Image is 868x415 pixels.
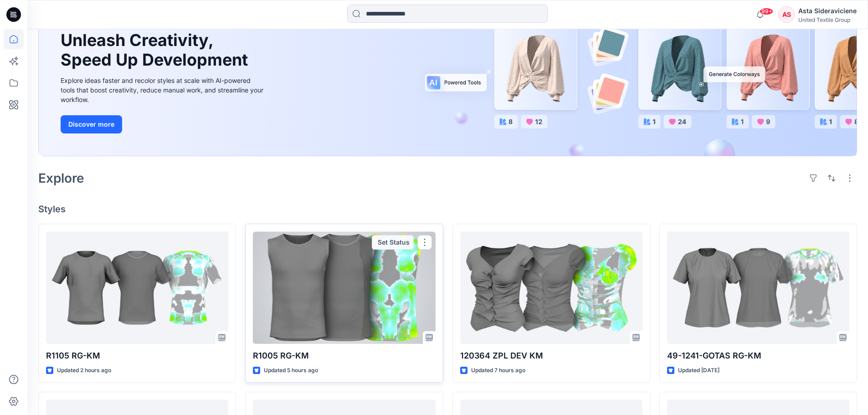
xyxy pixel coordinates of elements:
[253,231,435,344] a: R1005 RG-KM
[61,31,252,70] h1: Unleash Creativity, Speed Up Development
[38,171,84,185] h2: Explore
[460,231,642,344] a: 120364 ZPL DEV KM
[460,349,642,362] p: 120364 ZPL DEV KM
[38,204,857,215] h4: Styles
[667,231,849,344] a: 49-1241-GOTAS RG-KM
[678,366,719,375] p: Updated [DATE]
[760,8,773,15] span: 99+
[798,5,857,16] div: Asta Sideraviciene
[667,349,849,362] p: 49-1241-GOTAS RG-KM
[46,231,228,344] a: R1105 RG-KM
[61,76,266,104] div: Explore ideas faster and recolor styles at scale with AI-powered tools that boost creativity, red...
[46,349,228,362] p: R1105 RG-KM
[778,6,795,23] div: AS
[264,366,318,375] p: Updated 5 hours ago
[471,366,525,375] p: Updated 7 hours ago
[57,366,111,375] p: Updated 2 hours ago
[253,349,435,362] p: R1005 RG-KM
[61,115,122,133] button: Discover more
[798,16,857,23] div: United Textile Group
[61,115,266,133] a: Discover more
